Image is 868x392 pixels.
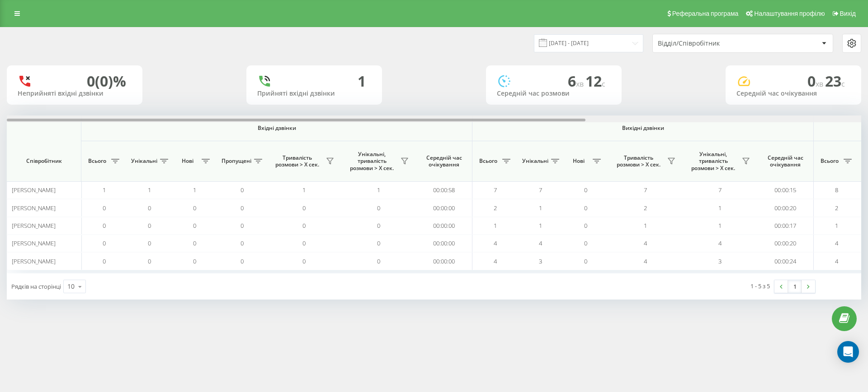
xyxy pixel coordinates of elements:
[757,252,814,270] td: 00:00:24
[807,71,825,91] span: 0
[103,221,106,230] span: 0
[825,71,845,91] span: 23
[302,239,306,247] span: 0
[788,280,802,293] a: 1
[584,186,587,194] span: 0
[718,239,722,247] span: 4
[718,204,722,212] span: 1
[377,257,380,265] span: 0
[12,239,56,247] span: [PERSON_NAME]
[416,235,472,252] td: 00:00:00
[764,154,807,168] span: Середній час очікування
[584,257,587,265] span: 0
[687,151,739,172] span: Унікальні, тривалість розмови > Х сек.
[12,221,56,230] span: [PERSON_NAME]
[416,217,472,235] td: 00:00:00
[718,186,722,194] span: 7
[302,204,306,212] span: 0
[757,217,814,235] td: 00:00:17
[539,221,542,230] span: 1
[241,239,244,247] span: 0
[837,341,859,363] div: Open Intercom Messenger
[658,40,766,47] div: Відділ/Співробітник
[103,186,106,194] span: 1
[539,204,542,212] span: 1
[302,186,306,194] span: 1
[644,257,647,265] span: 4
[222,157,251,165] span: Пропущені
[241,221,244,230] span: 0
[377,186,380,194] span: 1
[567,157,590,165] span: Нові
[302,257,306,265] span: 0
[416,199,472,217] td: 00:00:00
[672,10,739,17] span: Реферальна програма
[271,154,323,168] span: Тривалість розмови > Х сек.
[835,186,838,194] span: 8
[193,204,196,212] span: 0
[757,235,814,252] td: 00:00:20
[148,186,151,194] span: 1
[497,90,611,97] div: Середній час розмови
[176,157,199,165] span: Нові
[539,257,542,265] span: 3
[840,10,856,17] span: Вихід
[494,257,497,265] span: 4
[644,204,647,212] span: 2
[736,90,850,97] div: Середній час очікування
[584,204,587,212] span: 0
[257,90,371,97] div: Прийняті вхідні дзвінки
[14,157,73,165] span: Співробітник
[494,239,497,247] span: 4
[757,181,814,199] td: 00:00:15
[644,221,647,230] span: 1
[67,282,75,291] div: 10
[494,221,497,230] span: 1
[148,257,151,265] span: 0
[241,257,244,265] span: 0
[841,79,845,89] span: c
[718,221,722,230] span: 1
[12,204,56,212] span: [PERSON_NAME]
[358,73,366,90] div: 1
[477,157,500,165] span: Всього
[835,221,838,230] span: 1
[148,221,151,230] span: 0
[377,221,380,230] span: 0
[148,239,151,247] span: 0
[576,79,585,89] span: хв
[757,199,814,217] td: 00:00:20
[818,157,841,165] span: Всього
[718,257,722,265] span: 3
[86,157,108,165] span: Всього
[87,73,126,90] div: 0 (0)%
[494,186,497,194] span: 7
[241,204,244,212] span: 0
[584,239,587,247] span: 0
[377,204,380,212] span: 0
[568,71,585,91] span: 6
[302,221,306,230] span: 0
[416,252,472,270] td: 00:00:00
[241,186,244,194] span: 0
[346,151,398,172] span: Унікальні, тривалість розмови > Х сек.
[12,257,56,265] span: [PERSON_NAME]
[644,239,647,247] span: 4
[12,186,56,194] span: [PERSON_NAME]
[816,79,825,89] span: хв
[539,186,542,194] span: 7
[105,125,448,132] span: Вхідні дзвінки
[835,239,838,247] span: 4
[423,154,465,168] span: Середній час очікування
[754,10,825,17] span: Налаштування профілю
[377,239,380,247] span: 0
[602,79,605,89] span: c
[835,204,838,212] span: 2
[584,221,587,230] span: 0
[494,125,793,132] span: Вихідні дзвінки
[148,204,151,212] span: 0
[193,239,196,247] span: 0
[11,282,61,291] span: Рядків на сторінці
[644,186,647,194] span: 7
[750,281,770,291] div: 1 - 5 з 5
